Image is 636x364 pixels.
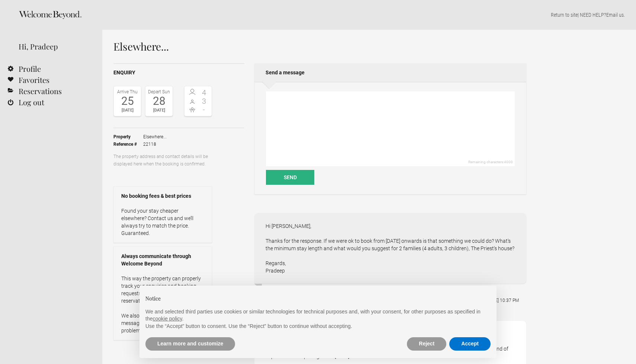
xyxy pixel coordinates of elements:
[143,133,167,141] span: Elsewhere...
[113,69,244,77] h2: Enquiry
[147,96,171,107] div: 28
[113,141,143,148] strong: Reference #
[143,141,167,148] span: 22118
[113,41,526,52] h1: Elsewhere...
[116,96,139,107] div: 25
[198,106,210,113] span: -
[116,107,139,114] div: [DATE]
[19,41,91,52] div: Hi, Pradeep
[407,337,446,351] button: Reject
[147,88,171,96] div: Depart Sun
[198,97,210,105] span: 3
[145,294,491,302] h2: Notice
[254,63,526,82] h2: Send a message
[254,213,526,284] div: Hi [PERSON_NAME], Thanks for the response. If we were ok to book from [DATE] onwards is that some...
[113,11,625,19] p: | NEED HELP? .
[449,337,491,351] button: Accept
[147,107,171,114] div: [DATE]
[145,337,235,351] button: Learn more and customize
[606,12,624,18] a: Email us
[145,323,491,330] p: Use the “Accept” button to consent. Use the “Reject” button to continue without accepting.
[121,275,204,334] p: This way the property can properly track your enquiries and booking requests and you don’t loose ...
[152,316,182,322] a: cookie policy - link opens in a new tab
[116,88,139,96] div: Arrive Thu
[121,192,204,200] strong: No booking fees & best prices
[145,308,491,323] p: We and selected third parties use cookies or similar technologies for technical purposes and, wit...
[551,12,578,18] a: Return to site
[266,170,314,185] button: Send
[121,252,204,267] strong: Always communicate through Welcome Beyond
[113,133,143,141] strong: Property
[198,89,210,96] span: 4
[113,153,212,168] p: The property address and contact details will be displayed here when the booking is confirmed.
[121,207,204,237] p: Found your stay cheaper elsewhere? Contact us and we’ll always try to match the price. Guaranteed.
